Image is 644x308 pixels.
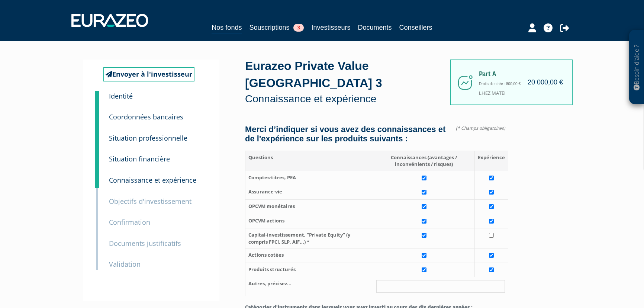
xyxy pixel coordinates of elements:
a: Envoyer à l'investisseur [103,67,194,81]
th: Assurance-vie [245,185,373,200]
th: Questions [245,151,373,171]
small: Connaissance et expérience [109,176,196,185]
p: Connaissance et expérience [245,92,450,106]
a: Souscriptions3 [249,22,304,33]
h4: 20 000,00 € [528,79,563,86]
a: Documents [358,22,392,33]
span: (* Champs obligatoires) [456,125,509,131]
th: OPCVM monétaires [245,200,373,214]
small: Situation financière [109,154,170,163]
a: Conseillers [399,22,432,33]
p: Besoin d'aide ? [632,34,641,101]
a: 4 [95,144,99,167]
a: 2 [95,102,99,125]
th: Produits structurés [245,263,373,277]
h6: Droits d'entrée : 800,00 € [479,82,561,86]
th: Comptes-titres, PEA [245,171,373,185]
th: Connaissances (avantages / inconvénients / risques) [373,151,475,171]
small: Situation professionnelle [109,134,187,142]
th: OPCVM actions [245,214,373,228]
th: Expérience [475,151,508,171]
small: Documents justificatifs [109,239,181,248]
small: Coordonnées bancaires [109,112,183,121]
th: Capital-investissement, "Private Equity" (y compris FPCI, SLP, AIF...) * [245,228,373,248]
small: Objectifs d'investissement [109,197,191,206]
span: Part A [479,70,561,78]
th: Actions cotées [245,248,373,263]
h4: Merci d’indiquer si vous avez des connaissances et de l'expérience sur les produits suivants : [245,125,508,143]
div: LHEZ MATEI [450,60,573,105]
small: Validation [109,260,141,269]
th: Autres, précisez... [245,277,373,296]
div: Eurazeo Private Value [GEOGRAPHIC_DATA] 3 [245,58,450,106]
a: Investisseurs [311,22,350,33]
a: 1 [95,91,99,106]
span: 3 [293,24,304,32]
img: 1732889491-logotype_eurazeo_blanc_rvb.png [71,14,148,27]
a: 5 [95,165,99,188]
a: Nos fonds [212,22,242,34]
a: 3 [95,123,99,146]
small: Confirmation [109,218,150,227]
small: Identité [109,92,133,100]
